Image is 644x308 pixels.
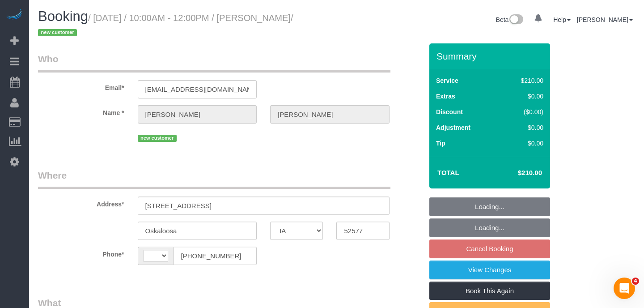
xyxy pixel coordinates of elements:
img: Automaid Logo [5,9,23,21]
label: Extras [436,92,455,101]
label: Phone* [31,247,131,259]
div: $0.00 [502,123,543,132]
label: Adjustment [436,123,470,132]
h3: Summary [436,51,546,61]
input: Last Name* [270,105,390,124]
input: City* [138,222,257,240]
span: 4 [632,278,639,285]
div: ($0.00) [502,107,543,116]
label: Email* [31,80,131,92]
a: [PERSON_NAME] [577,16,633,23]
legend: Who [38,52,390,73]
div: $0.00 [502,139,543,148]
input: Phone* [174,247,257,265]
strong: Total [437,169,459,176]
a: Help [553,16,571,23]
span: / [38,13,293,38]
div: $210.00 [502,76,543,85]
a: Beta [496,16,524,23]
span: new customer [38,29,77,36]
h4: $210.00 [491,169,542,177]
input: Email* [138,80,257,98]
iframe: Intercom live chat [614,278,635,299]
img: New interface [508,14,523,26]
label: Discount [436,107,463,116]
legend: Where [38,169,390,189]
span: new customer [138,135,177,142]
label: Address* [31,197,131,209]
span: Booking [38,9,88,24]
label: Tip [436,139,445,148]
small: / [DATE] / 10:00AM - 12:00PM / [PERSON_NAME] [38,13,293,38]
input: First Name* [138,105,257,124]
a: View Changes [429,261,550,279]
a: Book This Again [429,282,550,300]
label: Name * [31,105,131,117]
input: Zip Code* [336,222,389,240]
div: $0.00 [502,92,543,101]
label: Service [436,76,458,85]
